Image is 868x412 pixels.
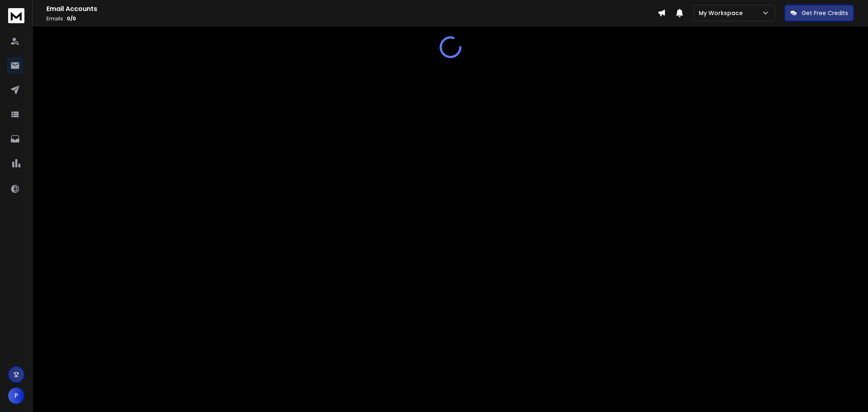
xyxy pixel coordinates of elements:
[67,15,76,22] span: 0 / 0
[699,9,746,17] p: My Workspace
[8,388,24,404] button: P
[785,5,854,21] button: Get Free Credits
[46,4,658,14] h1: Email Accounts
[8,8,24,23] img: logo
[46,15,658,22] p: Emails :
[802,9,848,17] p: Get Free Credits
